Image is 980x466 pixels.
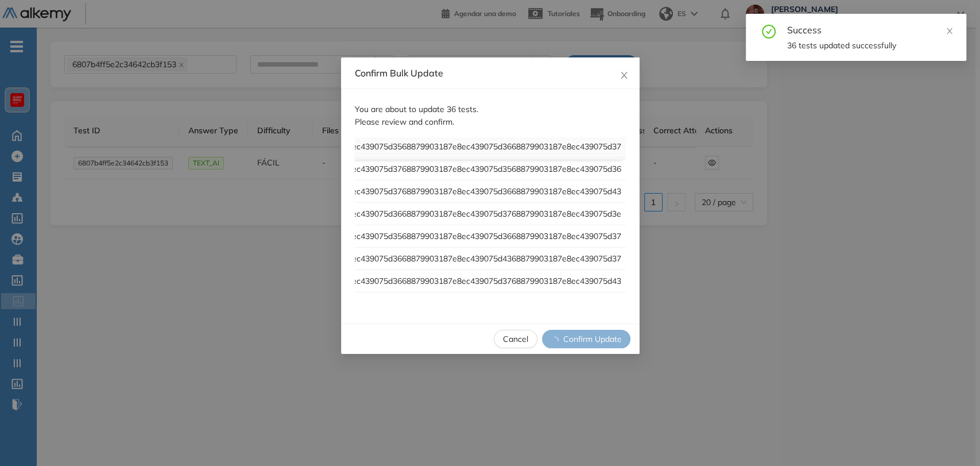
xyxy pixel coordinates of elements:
td: 68879903187e8ec439075d35 68879903187e8ec439075d36 68879903187e8ec439075d37 [288,136,626,158]
span: Confirm Update [563,333,622,345]
span: close [619,71,629,80]
div: Widget de chat [773,333,980,466]
div: Confirm Bulk Update [355,67,626,79]
td: 68879903187e8ec439075d36 68879903187e8ec439075d43 68879903187e8ec439075d37 [288,248,626,270]
td: 68879903187e8ec439075d37 68879903187e8ec439075d36 68879903187e8ec439075d43 [288,180,626,203]
span: close [946,27,954,35]
td: 68879903187e8ec439075d36 68879903187e8ec439075d37 68879903187e8ec439075d3e [288,203,626,225]
span: check-circle [762,23,776,38]
td: 68879903187e8ec439075d37 68879903187e8ec439075d35 68879903187e8ec439075d36 [288,158,626,180]
button: Confirm Update [542,330,630,348]
span: loading [551,337,563,345]
p: You are about to update 36 tests. [355,103,626,115]
button: Close [609,57,640,88]
div: 36 tests updated successfully [787,39,952,52]
span: Cancel [503,333,528,345]
td: 68879903187e8ec439075d35 68879903187e8ec439075d36 68879903187e8ec439075d37 [288,225,626,248]
button: Cancel [494,330,537,348]
iframe: Chat Widget [773,333,980,466]
div: Success [787,23,952,37]
td: 68879903187e8ec439075d36 68879903187e8ec439075d37 68879903187e8ec439075d43 [288,270,626,292]
p: Please review and confirm. [355,115,626,128]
